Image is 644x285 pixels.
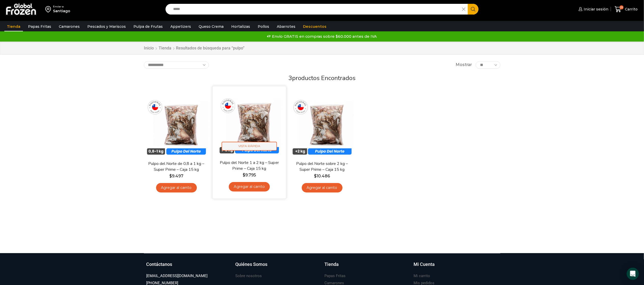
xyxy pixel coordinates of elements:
select: Pedido de la tienda [144,61,209,69]
a: Mi Cuenta [414,261,498,273]
a: Pulpo del Norte 1 a 2 kg – Super Prime – Caja 15 kg [220,160,279,172]
h3: Sobre nosotros [236,273,262,279]
a: Papas Fritas [25,22,54,31]
h3: Quiénes Somos [236,261,268,268]
a: Tienda [159,45,172,51]
a: Agregar al carrito: “Pulpo del Norte de 0,8 a 1 kg - Super Prime - Caja 15 kg” [156,183,197,192]
h3: Mi carrito [414,273,430,279]
a: Inicio [144,45,154,51]
a: Abarrotes [274,22,298,31]
nav: Breadcrumb [144,45,245,51]
a: Pollos [255,22,272,31]
h1: Resultados de búsqueda para “pulpo” [176,46,245,50]
a: Tienda [325,261,409,273]
span: Vista Rápida [222,142,277,151]
a: Agregar al carrito: “Pulpo del Norte 1 a 2 kg - Super Prime - Caja 15 kg” [229,182,270,191]
span: $ [314,174,317,178]
a: Queso Crema [196,22,226,31]
span: $ [242,173,245,177]
a: Agregar al carrito: “Pulpo del Norte sobre 2 kg - Super Prime - Caja 15 kg” [302,183,342,192]
a: Contáctanos [146,261,230,273]
h3: [EMAIL_ADDRESS][DOMAIN_NAME] [146,273,208,279]
a: [EMAIL_ADDRESS][DOMAIN_NAME] [146,273,208,279]
a: Camarones [56,22,82,31]
div: Enviar a [53,5,70,8]
h3: Contáctanos [146,261,172,268]
bdi: 10.486 [314,174,330,178]
span: productos encontrados [292,74,355,82]
a: 25 Carrito [613,3,639,15]
bdi: 9.795 [242,173,256,177]
h3: Tienda [325,261,339,268]
a: Hortalizas [229,22,253,31]
span: 3 [289,74,292,82]
a: Descuentos [300,22,329,31]
a: Tienda [4,22,23,31]
a: Mi carrito [414,273,430,279]
a: Pulpo del Norte sobre 2 kg – Super Prime – Caja 15 kg [293,161,351,173]
div: Santiago [53,8,70,14]
a: Pulpa de Frutas [131,22,165,31]
a: Pescados y Mariscos [85,22,128,31]
a: Iniciar sesión [577,4,608,14]
span: Mostrar [456,62,472,68]
button: Search button [468,4,478,15]
a: Sobre nosotros [236,273,262,279]
span: 25 [620,5,624,9]
a: Pulpo del Norte de 0,8 a 1 kg – Super Prime – Caja 15 kg [147,161,205,173]
span: $ [169,174,172,178]
a: Papas Fritas [325,273,346,279]
span: Iniciar sesión [582,7,608,12]
img: address-field-icon.svg [45,5,53,14]
div: Open Intercom Messenger [627,268,639,280]
a: Quiénes Somos [236,261,320,273]
a: Appetizers [168,22,194,31]
span: Carrito [624,7,638,12]
bdi: 9.497 [169,174,183,178]
h3: Mi Cuenta [414,261,435,268]
h3: Papas Fritas [325,273,346,279]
